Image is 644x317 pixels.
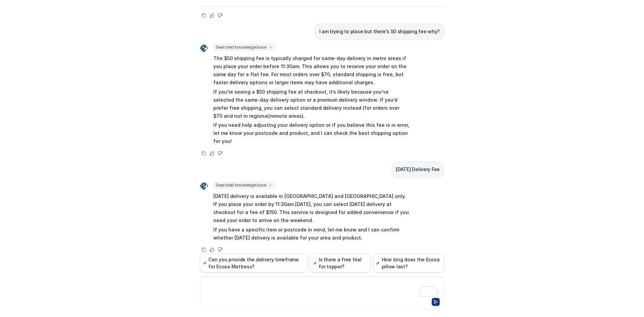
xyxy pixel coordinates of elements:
[310,254,370,272] button: Is there a free trial for topper?
[200,44,208,52] img: Widget
[213,182,275,189] span: Searched knowledge base
[213,54,410,87] p: The $50 shipping fee is typically charged for same-day delivery in metro areas if you place your ...
[213,88,410,120] p: If you're seeing a $50 shipping fee at checkout, it’s likely because you’ve selected the same-day...
[200,182,208,190] img: Widget
[213,121,410,145] p: If you need help adjusting your delivery option or if you believe this fee is in error, let me kn...
[373,254,444,272] button: How long does the Ecosa pillow last?
[213,226,410,242] p: If you have a specific item or postcode in mind, let me know and I can confirm whether [DATE] del...
[200,254,308,272] button: Can you provide the delivery timeframe for Ecosa Mattress?
[396,165,440,173] p: [DATE] Delivery Fee
[213,44,275,51] span: Searched knowledge base
[319,28,440,36] p: I am trying to place but there's 50 shipping fee why?
[213,192,410,224] p: [DATE] delivery is available in [GEOGRAPHIC_DATA] and [GEOGRAPHIC_DATA] only. If you place your o...
[202,281,442,297] div: To enrich screen reader interactions, please activate Accessibility in Grammarly extension settings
